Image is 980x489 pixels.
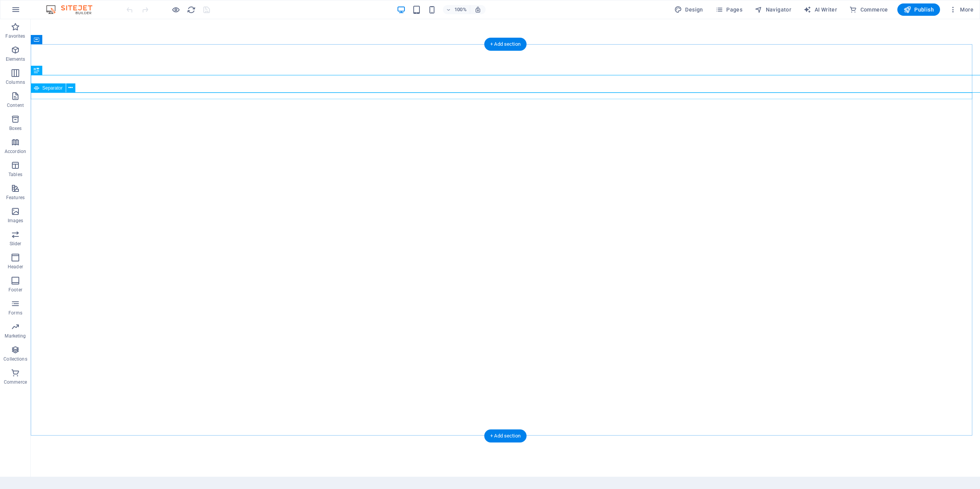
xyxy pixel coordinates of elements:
[42,86,63,90] span: Separator
[4,379,27,385] p: Commerce
[474,6,481,13] i: On resize automatically adjust zoom level to fit chosen device.
[7,102,24,108] p: Content
[903,6,934,13] span: Publish
[171,5,180,14] button: Click here to leave preview mode and continue editing
[800,3,840,16] button: AI Writer
[8,218,23,224] p: Images
[8,287,22,293] p: Footer
[712,3,745,16] button: Pages
[671,3,706,16] div: Design (Ctrl+Alt+Y)
[5,333,26,339] p: Marketing
[186,5,196,14] button: reload
[484,38,527,51] div: + Add section
[946,3,977,16] button: More
[44,5,102,14] img: Editor Logo
[849,6,888,13] span: Commerce
[804,6,837,13] span: AI Writer
[10,241,22,247] p: Slider
[5,148,26,155] p: Accordion
[6,79,25,85] p: Columns
[6,195,25,201] p: Features
[715,6,742,13] span: Pages
[443,5,470,14] button: 100%
[752,3,794,16] button: Navigator
[755,6,791,13] span: Navigator
[674,6,703,13] span: Design
[949,6,973,13] span: More
[671,3,706,16] button: Design
[846,3,891,16] button: Commerce
[5,33,25,39] p: Favorites
[454,5,467,14] h6: 100%
[6,56,25,62] p: Elements
[3,356,27,362] p: Collections
[9,125,22,131] p: Boxes
[897,3,940,16] button: Publish
[8,310,22,316] p: Forms
[187,5,196,14] i: Reload page
[8,171,22,178] p: Tables
[484,429,527,442] div: + Add section
[8,264,23,270] p: Header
